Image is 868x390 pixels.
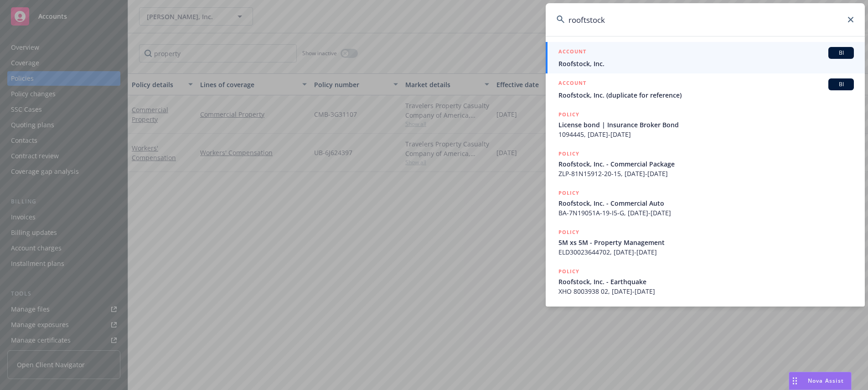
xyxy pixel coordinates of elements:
[558,90,854,100] span: Roofstock, Inc. (duplicate for reference)
[558,188,579,198] h5: POLICY
[546,262,865,301] a: POLICYRoofstock, Inc. - EarthquakeXHO 8003938 02, [DATE]-[DATE]
[558,47,586,58] h5: ACCOUNT
[558,238,854,247] span: 5M xs 5M - Property Management
[558,208,854,218] span: BA-7N19051A-19-I5-G, [DATE]-[DATE]
[558,59,854,68] span: Roofstock, Inc.
[558,149,579,158] h5: POLICY
[546,223,865,262] a: POLICY5M xs 5M - Property ManagementELD30023644702, [DATE]-[DATE]
[558,267,579,276] h5: POLICY
[832,49,850,57] span: BI
[546,144,865,183] a: POLICYRoofstock, Inc. - Commercial PackageZLP-81N15912-20-15, [DATE]-[DATE]
[832,80,850,88] span: BI
[558,228,579,237] h5: POLICY
[546,73,865,105] a: ACCOUNTBIRoofstock, Inc. (duplicate for reference)
[558,159,854,169] span: Roofstock, Inc. - Commercial Package
[558,130,854,139] span: 1094445, [DATE]-[DATE]
[789,372,801,390] div: Drag to move
[558,277,854,286] span: Roofstock, Inc. - Earthquake
[558,120,854,130] span: License bond | Insurance Broker Bond
[558,78,586,89] h5: ACCOUNT
[558,169,854,178] span: ZLP-81N15912-20-15, [DATE]-[DATE]
[808,377,844,385] span: Nova Assist
[546,3,865,36] input: Search...
[546,42,865,73] a: ACCOUNTBIRoofstock, Inc.
[558,286,854,296] span: XHO 8003938 02, [DATE]-[DATE]
[546,105,865,144] a: POLICYLicense bond | Insurance Broker Bond1094445, [DATE]-[DATE]
[558,198,854,208] span: Roofstock, Inc. - Commercial Auto
[558,110,579,119] h5: POLICY
[558,247,854,257] span: ELD30023644702, [DATE]-[DATE]
[546,183,865,223] a: POLICYRoofstock, Inc. - Commercial AutoBA-7N19051A-19-I5-G, [DATE]-[DATE]
[789,372,852,390] button: Nova Assist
